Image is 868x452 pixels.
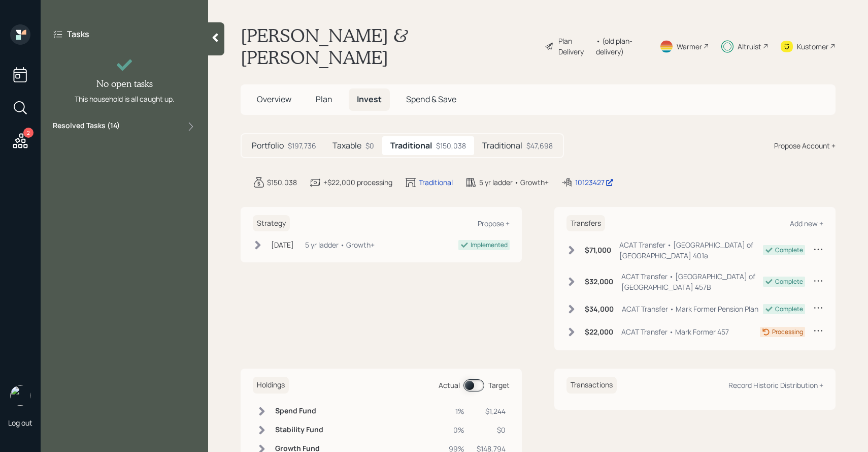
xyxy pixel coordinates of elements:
[288,140,316,151] div: $197,736
[241,24,537,68] h1: [PERSON_NAME] & [PERSON_NAME]
[621,271,763,292] div: ACAT Transfer • [GEOGRAPHIC_DATA] of [GEOGRAPHIC_DATA] 457B
[252,141,284,150] h5: Portfolio
[585,246,611,255] h6: $71,000
[253,215,290,232] h6: Strategy
[797,41,828,52] div: Kustomer
[449,425,464,435] div: 0%
[316,94,332,105] span: Plan
[619,239,763,261] div: ACAT Transfer • [GEOGRAPHIC_DATA] of [GEOGRAPHIC_DATA] 401a
[439,380,460,390] div: Actual
[772,327,803,337] div: Processing
[622,304,758,314] div: ACAT Transfer • Mark Former Pension Plan
[75,94,175,104] div: This household is all caught up.
[585,328,613,337] h6: $22,000
[775,246,803,255] div: Complete
[275,426,323,434] h6: Stability Fund
[436,140,466,151] div: $150,038
[558,36,591,57] div: Plan Delivery
[790,219,823,228] div: Add new +
[575,177,614,188] div: 10123427
[738,41,761,52] div: Altruist
[478,219,510,228] div: Propose +
[488,380,510,390] div: Target
[253,377,289,394] h6: Holdings
[323,177,392,188] div: +$22,000 processing
[271,239,294,250] div: [DATE]
[596,36,647,57] div: • (old plan-delivery)
[585,278,613,286] h6: $32,000
[275,407,323,415] h6: Spend Fund
[10,385,30,406] img: sami-boghos-headshot.png
[566,377,617,394] h6: Transactions
[479,177,549,188] div: 5 yr ladder • Growth+
[53,120,120,133] label: Resolved Tasks ( 14 )
[774,140,836,151] div: Propose Account +
[775,277,803,286] div: Complete
[365,140,374,151] div: $0
[419,177,453,188] div: Traditional
[477,406,506,416] div: $1,244
[8,418,32,428] div: Log out
[23,128,34,138] div: 2
[449,406,464,416] div: 1%
[585,305,614,314] h6: $34,000
[471,240,508,250] div: Implemented
[257,94,291,105] span: Overview
[621,326,729,337] div: ACAT Transfer • Mark Former 457
[526,140,553,151] div: $47,698
[67,28,89,40] label: Tasks
[390,141,432,150] h5: Traditional
[775,305,803,314] div: Complete
[566,215,605,232] h6: Transfers
[728,380,823,390] div: Record Historic Distribution +
[267,177,297,188] div: $150,038
[332,141,361,150] h5: Taxable
[677,41,702,52] div: Warmer
[406,94,456,105] span: Spend & Save
[477,425,506,435] div: $0
[357,94,382,105] span: Invest
[482,141,522,150] h5: Traditional
[96,78,153,89] h4: No open tasks
[305,239,375,250] div: 5 yr ladder • Growth+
